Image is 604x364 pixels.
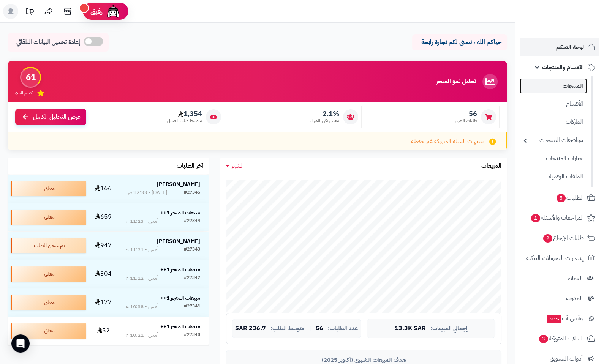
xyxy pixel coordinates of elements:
span: 1,354 [167,110,202,118]
span: 56 [455,110,477,118]
span: جديد [547,315,561,323]
div: #27340 [184,331,200,339]
a: خيارات المنتجات [520,150,587,167]
span: رفيق [90,7,103,16]
span: إشعارات التحويلات البنكية [526,253,584,263]
span: 5 [557,194,566,202]
div: أمس - 11:12 م [126,274,158,282]
span: متوسط طلب العميل [167,118,202,124]
h3: آخر الطلبات [177,163,203,170]
strong: مبيعات المتجر 1++ [160,294,200,302]
div: معلق [11,266,86,282]
span: الشهر [231,161,244,170]
a: طلبات الإرجاع2 [520,229,599,247]
span: أدوات التسويق [550,353,583,364]
div: Open Intercom Messenger [11,334,30,353]
a: الماركات [520,114,587,130]
span: 3 [539,334,549,343]
span: الطلبات [556,192,584,203]
span: 1 [531,214,541,222]
span: المدونة [566,293,583,304]
div: #27344 [184,217,200,225]
div: معلق [11,210,86,225]
span: | [309,326,311,331]
span: عدد الطلبات: [328,325,358,332]
p: حياكم الله ، نتمنى لكم تجارة رابحة [418,38,501,47]
div: #27343 [184,246,200,254]
a: عرض التحليل الكامل [15,109,86,125]
span: طلبات الإرجاع [542,233,584,243]
td: 177 [89,288,117,317]
h3: المبيعات [481,163,501,170]
a: المراجعات والأسئلة1 [520,209,599,227]
span: تقييم النمو [15,90,33,96]
div: #27342 [184,274,200,282]
span: إجمالي المبيعات: [430,325,468,332]
div: تم شحن الطلب [11,238,86,253]
div: أمس - 11:21 م [126,246,158,254]
div: #27341 [184,303,200,310]
div: [DATE] - 12:33 ص [126,189,167,197]
div: معلق [11,295,86,310]
td: 659 [89,203,117,231]
a: الطلبات5 [520,189,599,207]
strong: مبيعات المتجر 1++ [160,209,200,217]
span: إعادة تحميل البيانات التلقائي [16,38,80,47]
strong: [PERSON_NAME] [157,180,200,188]
img: ai-face.png [106,4,121,19]
a: الملفات الرقمية [520,169,587,185]
a: مواصفات المنتجات [520,132,587,148]
div: أمس - 11:23 م [126,217,158,225]
div: هدف المبيعات الشهري (أكتوبر 2025) [232,356,495,364]
span: طلبات الشهر [455,118,477,124]
h3: تحليل نمو المتجر [436,78,476,85]
span: 236.7 SAR [235,325,266,332]
a: لوحة التحكم [520,38,599,56]
td: 166 [89,175,117,203]
div: أمس - 10:21 م [126,331,158,339]
td: 304 [89,260,117,288]
span: متوسط الطلب: [270,325,305,332]
div: معلق [11,323,86,339]
span: العملاء [568,273,583,284]
div: أمس - 10:38 م [126,303,158,310]
a: الأقسام [520,96,587,112]
a: المدونة [520,289,599,307]
img: logo-2.png [552,17,597,33]
span: تنبيهات السلة المتروكة غير مفعلة [411,137,484,146]
span: 56 [316,325,323,332]
div: معلق [11,181,86,196]
a: العملاء [520,269,599,287]
span: وآتس آب [546,313,583,324]
td: 947 [89,232,117,260]
span: السلات المتروكة [538,333,584,344]
strong: مبيعات المتجر 1++ [160,266,200,274]
a: وآتس آبجديد [520,309,599,328]
a: الشهر [226,162,244,170]
a: السلات المتروكة3 [520,329,599,348]
span: 2 [543,234,553,243]
span: 2.1% [310,110,339,118]
a: إشعارات التحويلات البنكية [520,249,599,267]
span: الأقسام والمنتجات [542,62,584,72]
span: 13.3K SAR [395,325,426,332]
div: #27345 [184,189,200,197]
span: لوحة التحكم [556,42,584,52]
span: المراجعات والأسئلة [530,213,584,223]
span: عرض التحليل الكامل [33,113,81,121]
strong: [PERSON_NAME] [157,237,200,245]
td: 52 [89,317,117,345]
a: تحديثات المنصة [20,4,39,21]
span: معدل تكرار الشراء [310,118,339,124]
a: المنتجات [520,78,587,94]
strong: مبيعات المتجر 1++ [160,323,200,331]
